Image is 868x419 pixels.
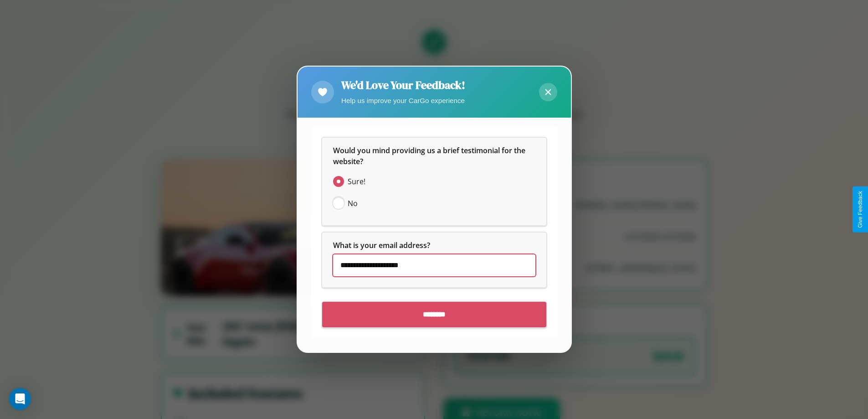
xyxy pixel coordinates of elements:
div: Open Intercom Messenger [9,388,31,410]
h2: We'd Love Your Feedback! [341,78,465,93]
span: Sure! [348,176,365,187]
span: No [348,198,358,209]
span: What is your email address? [333,241,430,251]
p: Help us improve your CarGo experience [341,94,465,107]
span: Would you mind providing us a brief testimonial for the website? [333,146,527,167]
div: Give Feedback [857,191,863,228]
